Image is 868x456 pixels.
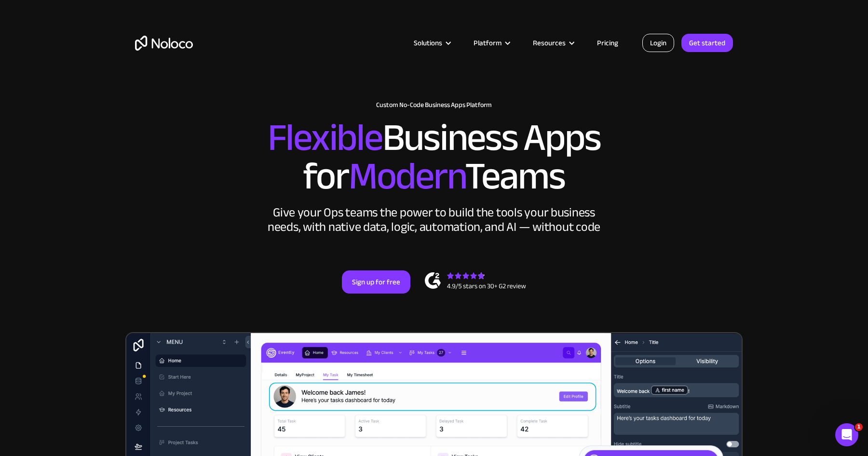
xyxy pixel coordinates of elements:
div: Solutions [414,37,442,49]
a: Login [642,34,674,52]
span: Modern [349,140,465,212]
a: Sign up for free [342,270,410,294]
iframe: Intercom live chat [835,423,858,446]
div: Solutions [402,37,461,49]
h1: Custom No-Code Business Apps Platform [135,101,733,109]
div: Platform [474,37,502,49]
div: Give your Ops teams the power to build the tools your business needs, with native data, logic, au... [265,205,603,234]
div: Resources [533,37,566,49]
span: Flexible [268,102,382,174]
a: Pricing [585,37,630,49]
span: 1 [855,423,863,431]
h2: Business Apps for Teams [135,119,733,196]
div: Platform [461,37,521,49]
a: Get started [681,34,733,52]
a: home [135,36,193,51]
div: Resources [521,37,585,49]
